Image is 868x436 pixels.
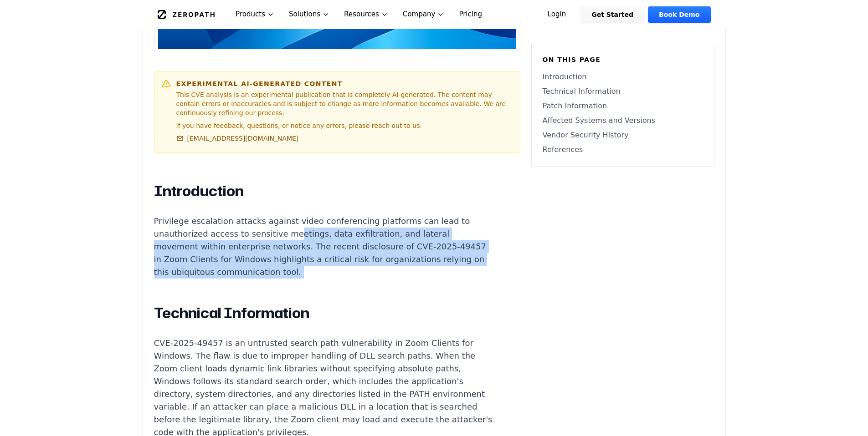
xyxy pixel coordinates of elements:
a: Affected Systems and Versions [543,115,703,126]
h2: Introduction [154,182,493,200]
a: Get Started [580,6,644,23]
h6: On this page [543,55,703,64]
a: Introduction [543,71,703,82]
a: Book Demo [648,6,710,23]
a: [EMAIL_ADDRESS][DOMAIN_NAME] [176,134,299,143]
p: Privilege escalation attacks against video conferencing platforms can lead to unauthorized access... [154,215,493,279]
p: If you have feedback, questions, or notice any errors, please reach out to us. [176,121,513,130]
a: Vendor Security History [543,130,703,141]
a: Patch Information [543,101,703,112]
p: This CVE analysis is an experimental publication that is completely AI-generated. The content may... [176,90,513,117]
h6: Experimental AI-Generated Content [176,79,513,88]
a: Login [537,6,577,23]
a: References [543,144,703,155]
a: Technical Information [543,86,703,97]
h2: Technical Information [154,304,493,322]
